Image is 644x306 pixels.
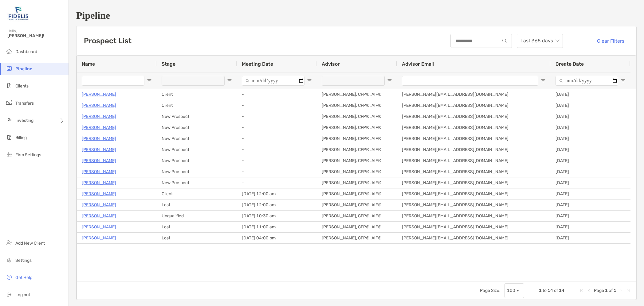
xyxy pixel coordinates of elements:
[237,89,317,100] div: -
[317,166,397,177] div: [PERSON_NAME], CFP®, AIF®
[397,177,551,188] div: [PERSON_NAME][EMAIL_ADDRESS][DOMAIN_NAME]
[317,177,397,188] div: [PERSON_NAME], CFP®, AIF®
[15,152,41,157] span: Firm Settings
[609,288,613,293] span: of
[7,33,65,38] span: [PERSON_NAME]!
[15,292,30,297] span: Log out
[6,256,13,264] img: settings icon
[626,288,631,293] div: Last Page
[82,102,116,109] p: [PERSON_NAME]
[317,155,397,166] div: [PERSON_NAME], CFP®, AIF®
[554,288,558,293] span: of
[402,61,434,67] span: Advisor Email
[307,78,312,83] button: Open Filter Menu
[551,166,630,177] div: [DATE]
[242,76,304,86] input: Meeting Date Filter Input
[82,146,116,153] p: [PERSON_NAME]
[317,89,397,100] div: [PERSON_NAME], CFP®, AIF®
[15,118,33,123] span: Investing
[397,233,551,243] div: [PERSON_NAME][EMAIL_ADDRESS][DOMAIN_NAME]
[317,133,397,144] div: [PERSON_NAME], CFP®, AIF®
[317,122,397,133] div: [PERSON_NAME], CFP®, AIF®
[157,166,237,177] div: New Prospect
[242,61,273,67] span: Meeting Date
[397,188,551,199] div: [PERSON_NAME][EMAIL_ADDRESS][DOMAIN_NAME]
[322,61,340,67] span: Advisor
[82,168,116,176] a: [PERSON_NAME]
[6,291,13,298] img: logout icon
[594,288,604,293] span: Page
[82,190,116,198] a: [PERSON_NAME]
[551,233,630,243] div: [DATE]
[541,78,546,83] button: Open Filter Menu
[15,258,32,263] span: Settings
[157,100,237,111] div: Client
[82,201,116,209] a: [PERSON_NAME]
[614,288,616,293] span: 1
[7,2,29,25] img: Zoe Logo
[82,135,116,142] a: [PERSON_NAME]
[82,124,116,131] p: [PERSON_NAME]
[556,76,618,86] input: Create Date Filter Input
[157,144,237,155] div: New Prospect
[237,177,317,188] div: -
[82,234,116,242] a: [PERSON_NAME]
[6,239,13,246] img: add_new_client icon
[502,39,507,43] img: input icon
[82,223,116,231] a: [PERSON_NAME]
[397,144,551,155] div: [PERSON_NAME][EMAIL_ADDRESS][DOMAIN_NAME]
[587,288,591,293] div: Previous Page
[539,288,542,293] span: 1
[6,273,13,281] img: get-help icon
[559,288,564,293] span: 14
[82,157,116,165] a: [PERSON_NAME]
[317,233,397,243] div: [PERSON_NAME], CFP®, AIF®
[82,212,116,220] a: [PERSON_NAME]
[520,34,559,48] span: Last 365 days
[605,288,608,293] span: 1
[6,48,13,55] img: dashboard icon
[237,122,317,133] div: -
[82,179,116,187] p: [PERSON_NAME]
[15,49,37,54] span: Dashboard
[15,241,45,246] span: Add New Client
[317,111,397,122] div: [PERSON_NAME], CFP®, AIF®
[397,111,551,122] div: [PERSON_NAME][EMAIL_ADDRESS][DOMAIN_NAME]
[504,283,524,298] div: Page Size
[551,100,630,111] div: [DATE]
[397,211,551,221] div: [PERSON_NAME][EMAIL_ADDRESS][DOMAIN_NAME]
[397,100,551,111] div: [PERSON_NAME][EMAIL_ADDRESS][DOMAIN_NAME]
[15,101,34,106] span: Transfers
[15,135,27,140] span: Billing
[227,78,232,83] button: Open Filter Menu
[317,199,397,210] div: [PERSON_NAME], CFP®, AIF®
[551,222,630,232] div: [DATE]
[157,133,237,144] div: New Prospect
[551,122,630,133] div: [DATE]
[397,222,551,232] div: [PERSON_NAME][EMAIL_ADDRESS][DOMAIN_NAME]
[551,144,630,155] div: [DATE]
[317,211,397,221] div: [PERSON_NAME], CFP®, AIF®
[619,288,624,293] div: Next Page
[157,222,237,232] div: Lost
[237,100,317,111] div: -
[237,144,317,155] div: -
[82,91,116,98] p: [PERSON_NAME]
[157,111,237,122] div: New Prospect
[237,199,317,210] div: [DATE] 12:00 am
[157,177,237,188] div: New Prospect
[397,155,551,166] div: [PERSON_NAME][EMAIL_ADDRESS][DOMAIN_NAME]
[551,155,630,166] div: [DATE]
[551,188,630,199] div: [DATE]
[157,188,237,199] div: Client
[397,199,551,210] div: [PERSON_NAME][EMAIL_ADDRESS][DOMAIN_NAME]
[82,113,116,120] a: [PERSON_NAME]
[551,111,630,122] div: [DATE]
[157,122,237,133] div: New Prospect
